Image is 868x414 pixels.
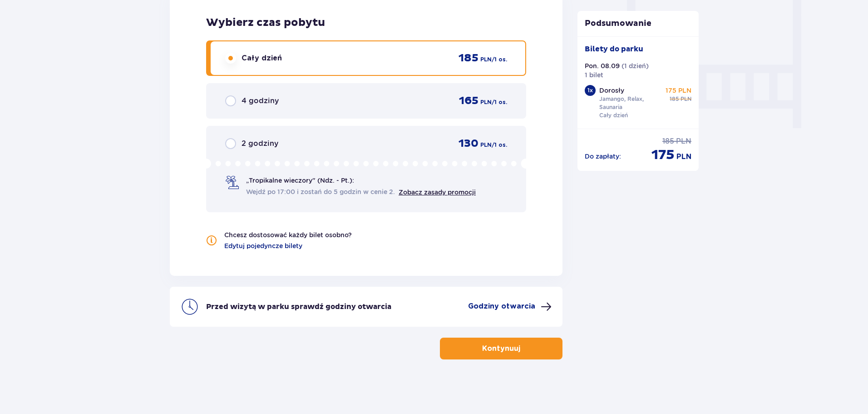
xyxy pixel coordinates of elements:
p: Chcesz dostosować każdy bilet osobno? [224,230,352,239]
p: 1 bilet [585,70,603,80]
p: PLN [480,55,492,64]
p: Cały dzień [242,53,282,63]
p: 130 [459,137,478,150]
a: Edytuj pojedyncze bilety [224,241,302,250]
p: Do zapłaty : [585,152,621,161]
p: Wybierz czas pobytu [206,16,526,30]
p: PLN [681,95,691,103]
span: Wejdź po 17:00 i zostań do 5 godzin w cenie 2. [246,187,395,196]
p: PLN [480,98,492,106]
p: „Tropikalne wieczory" (Ndz. - Pt.): [246,176,354,185]
p: PLN [480,141,492,149]
p: Cały dzień [599,111,628,120]
p: Pon. 08.09 [585,61,620,70]
p: Dorosły [599,86,624,95]
p: Kontynuuj [482,344,520,354]
a: Zobacz zasady promocji [399,189,476,196]
p: / 1 os. [492,98,507,106]
button: Godziny otwarcia [468,301,552,312]
p: PLN [676,136,691,146]
p: 175 PLN [666,86,691,95]
p: Jamango, Relax, Saunaria [599,95,662,111]
p: / 1 os. [492,55,507,64]
p: ( 1 dzień ) [621,61,649,70]
p: 175 [651,146,675,164]
p: 2 godziny [242,139,278,149]
img: clock icon [181,298,199,316]
p: 185 [670,95,679,103]
p: / 1 os. [492,141,507,149]
p: 185 [662,136,674,146]
button: Kontynuuj [440,338,562,359]
p: Podsumowanie [577,18,699,29]
p: Przed wizytą w parku sprawdź godziny otwarcia [206,302,391,312]
p: Bilety do parku [585,44,643,54]
p: 4 godziny [242,96,279,106]
div: 1 x [585,85,596,96]
p: 185 [459,51,478,65]
p: Godziny otwarcia [468,301,535,311]
p: 165 [459,94,478,108]
p: PLN [676,152,691,162]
